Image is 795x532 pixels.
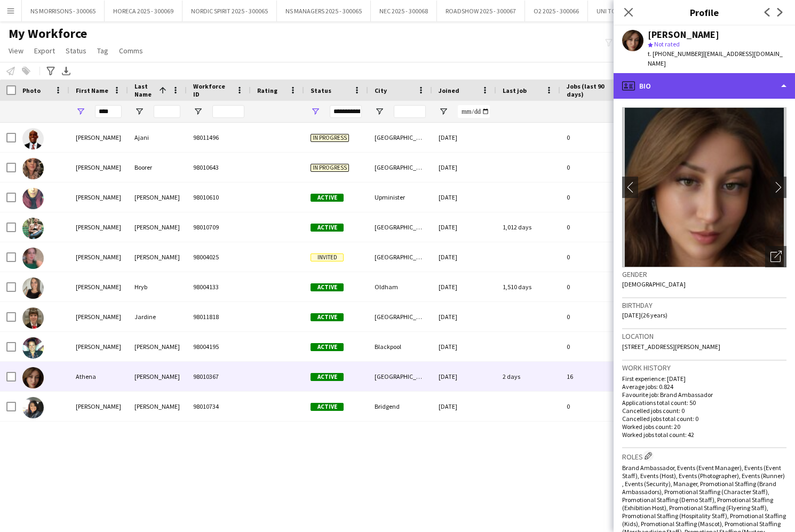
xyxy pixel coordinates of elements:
[182,1,277,21] button: NORDIC SPIRIT 2025 - 300065
[311,253,344,261] span: Invited
[437,1,525,21] button: ROADSHOW 2025 - 300067
[115,44,147,58] a: Comms
[622,431,786,439] p: Worked jobs total count: 42
[496,362,560,391] div: 2 days
[432,392,496,421] div: [DATE]
[458,105,490,118] input: Joined Filter Input
[311,373,344,381] span: Active
[128,272,187,301] div: Hryb
[525,1,588,21] button: O2 2025 - 300066
[187,182,251,212] div: 98010610
[432,123,496,152] div: [DATE]
[22,397,44,418] img: Catherine Saffari
[154,105,180,118] input: Last Name Filter Input
[119,46,143,55] span: Comms
[193,82,232,98] span: Workforce ID
[311,283,344,291] span: Active
[432,272,496,301] div: [DATE]
[622,450,786,462] h3: Roles
[22,1,105,21] button: NS MORRISONS - 300065
[187,123,251,152] div: 98011496
[622,107,786,267] img: Crew avatar or photo
[4,44,28,58] a: View
[368,362,432,391] div: [GEOGRAPHIC_DATA]
[648,50,783,67] span: | [EMAIL_ADDRESS][DOMAIN_NAME]
[60,65,73,77] app-action-btn: Export XLSX
[368,123,432,152] div: [GEOGRAPHIC_DATA]
[622,407,786,415] p: Cancelled jobs count: 0
[193,107,203,116] button: Open Filter Menu
[614,5,795,19] h3: Profile
[648,30,719,39] div: [PERSON_NAME]
[76,86,108,94] span: First Name
[622,399,786,407] p: Applications total count: 50
[311,313,344,321] span: Active
[654,40,680,48] span: Not rated
[22,337,44,359] img: Catherine Mcmillan-Dawson
[44,65,57,77] app-action-btn: Advanced filters
[622,343,720,351] span: [STREET_ADDRESS][PERSON_NAME]
[622,415,786,423] p: Cancelled jobs total count: 0
[622,363,786,372] h3: Work history
[614,73,795,99] div: Bio
[30,44,59,58] a: Export
[311,134,349,142] span: In progress
[69,182,128,212] div: [PERSON_NAME]
[69,212,128,242] div: [PERSON_NAME]
[76,107,85,116] button: Open Filter Menu
[560,392,630,421] div: 0
[368,392,432,421] div: Bridgend
[22,277,44,299] img: Heather Hryb
[22,307,44,329] img: Heather Jardine
[128,212,187,242] div: [PERSON_NAME]
[257,86,277,94] span: Rating
[496,272,560,301] div: 1,510 days
[187,242,251,272] div: 98004025
[622,423,786,431] p: Worked jobs count: 20
[187,362,251,391] div: 98010367
[560,302,630,331] div: 0
[368,272,432,301] div: Oldham
[368,302,432,331] div: [GEOGRAPHIC_DATA]
[311,107,320,116] button: Open Filter Menu
[277,1,371,21] button: NS MANAGERS 2025 - 300065
[375,107,384,116] button: Open Filter Menu
[69,153,128,182] div: [PERSON_NAME]
[496,212,560,242] div: 1,012 days
[432,242,496,272] div: [DATE]
[311,343,344,351] span: Active
[187,392,251,421] div: 98010734
[560,182,630,212] div: 0
[128,362,187,391] div: [PERSON_NAME]
[69,392,128,421] div: [PERSON_NAME]
[432,302,496,331] div: [DATE]
[187,332,251,361] div: 98004195
[622,269,786,279] h3: Gender
[187,302,251,331] div: 98011818
[69,123,128,152] div: [PERSON_NAME]
[311,224,344,232] span: Active
[66,46,86,55] span: Status
[622,375,786,383] p: First experience: [DATE]
[567,82,610,98] span: Jobs (last 90 days)
[432,153,496,182] div: [DATE]
[368,182,432,212] div: Upminister
[439,86,459,94] span: Joined
[311,403,344,411] span: Active
[648,50,703,58] span: t. [PHONE_NUMBER]
[187,272,251,301] div: 98004133
[622,383,786,391] p: Average jobs: 0.824
[368,242,432,272] div: [GEOGRAPHIC_DATA]
[69,302,128,331] div: [PERSON_NAME]
[503,86,527,94] span: Last job
[9,46,23,55] span: View
[22,248,44,269] img: Catherine Hennelly
[69,242,128,272] div: [PERSON_NAME]
[368,153,432,182] div: [GEOGRAPHIC_DATA]
[69,332,128,361] div: [PERSON_NAME]
[134,107,144,116] button: Open Filter Menu
[22,86,41,94] span: Photo
[61,44,91,58] a: Status
[93,44,113,58] a: Tag
[105,1,182,21] button: HORECA 2025 - 300069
